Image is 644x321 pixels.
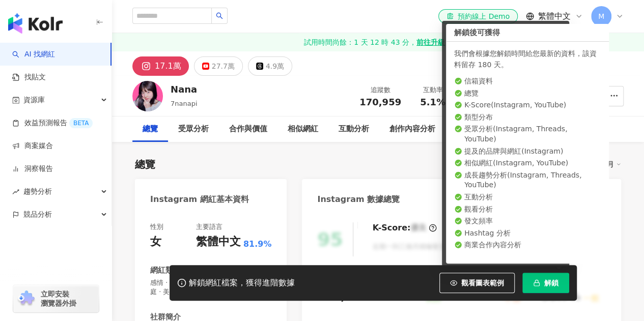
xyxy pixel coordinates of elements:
button: 觀看圖表範例 [439,273,515,293]
div: 創作內容分析 [389,123,435,135]
div: 合作與價值 [229,123,267,135]
a: 洞察報告 [12,164,53,174]
li: 發文頻率 [454,216,601,226]
div: Nana [171,83,198,96]
li: 商業合作內容分析 [454,240,601,250]
span: 5.1% [420,97,445,107]
div: 解鎖後可獲得 [446,24,609,42]
a: 預約線上 Demo [438,9,518,23]
div: 主要語言 [196,222,222,231]
div: 互動率 [413,85,452,95]
span: 解鎖 [544,279,558,287]
div: 4.9萬 [266,59,284,73]
a: searchAI 找網紅 [12,49,55,60]
div: 解鎖網紅檔案，獲得進階數據 [189,278,295,288]
div: 女 [150,234,161,250]
span: M [598,11,604,22]
div: Instagram 網紅基本資料 [150,194,249,205]
span: rise [12,188,19,195]
li: K-Score ( Instagram, YouTube ) [454,100,601,110]
div: 互動分析 [339,123,369,135]
button: 17.1萬 [132,56,189,76]
a: 效益預測報告BETA [12,118,93,128]
div: 預約線上 Demo [446,11,510,21]
div: K-Score : [372,222,437,234]
div: 追蹤數 [359,85,401,95]
span: 7nanapi [171,100,198,107]
li: 受眾分析 ( Instagram, Threads, YouTube ) [454,124,601,144]
div: 性別 [150,222,163,231]
li: 互動分析 [454,192,601,202]
div: 17.1萬 [155,59,181,73]
div: 受眾分析 [178,123,209,135]
button: 27.7萬 [194,56,243,76]
li: 成長趨勢分析 ( Instagram, Threads, YouTube ) [454,170,601,190]
a: chrome extension立即安裝 瀏覽器外掛 [13,285,99,312]
a: 商案媒合 [12,141,53,151]
span: 觀看圖表範例 [461,279,504,287]
li: 類型分布 [454,112,601,123]
div: 27.7萬 [212,59,235,73]
span: 81.9% [243,239,272,250]
div: Instagram 數據總覽 [317,194,400,205]
li: 信箱資料 [454,76,601,86]
span: search [216,12,223,19]
span: 立即安裝 瀏覽器外掛 [41,289,76,308]
span: 170,959 [359,97,401,107]
li: 相似網紅 ( Instagram, YouTube ) [454,158,601,168]
li: 總覽 [454,89,601,99]
span: 繁體中文 [538,11,571,22]
img: logo [8,13,63,34]
div: 總覽 [135,157,155,171]
span: 資源庫 [23,89,45,111]
a: 試用時間尚餘：1 天 12 時 43 分，前往升級！ [112,33,644,51]
button: 解鎖 [522,273,569,293]
li: 觀看分析 [454,205,601,215]
li: 提及的品牌與網紅 ( Instagram ) [454,147,601,157]
li: Hashtag 分析 [454,228,601,239]
div: 我們會根據您解鎖時間給您最新的資料，該資料留存 180 天。 [454,48,601,70]
strong: 前往升級 [416,37,445,47]
img: chrome extension [16,290,36,307]
button: 4.9萬 [248,56,292,76]
img: KOL Avatar [132,81,163,111]
span: 趨勢分析 [23,180,52,203]
div: 相似網紅 [288,123,318,135]
div: 總覽 [143,123,158,135]
span: 競品分析 [23,203,52,226]
a: 找貼文 [12,72,46,82]
div: 繁體中文 [196,234,241,250]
